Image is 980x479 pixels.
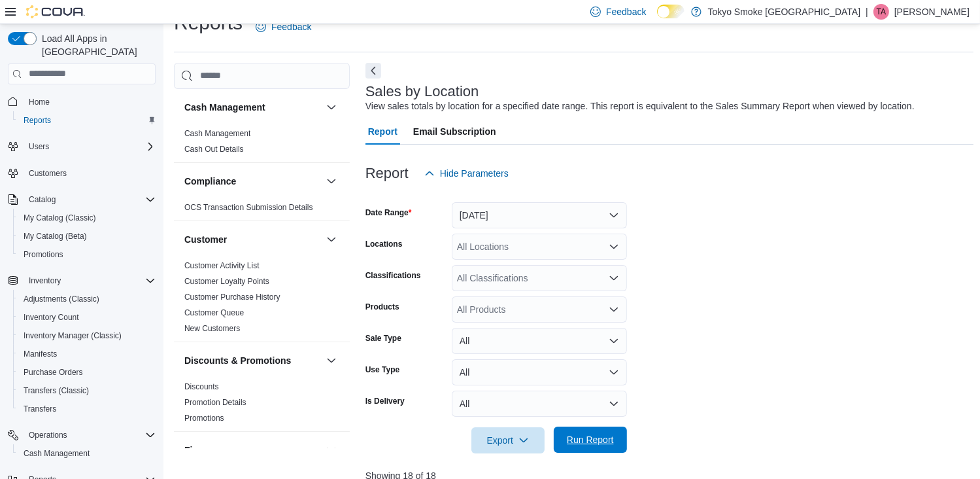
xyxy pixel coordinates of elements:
[413,118,496,145] span: Email Subscription
[440,167,509,180] span: Hide Parameters
[18,383,156,399] span: Transfers (Classic)
[3,137,161,156] button: Users
[873,4,889,20] div: Tina Alaouze
[24,427,156,443] span: Operations
[365,239,403,249] label: Locations
[37,32,156,58] span: Load All Apps in [GEOGRAPHIC_DATA]
[18,446,156,461] span: Cash Management
[13,363,161,381] button: Purchase Orders
[18,328,156,344] span: Inventory Manager (Classic)
[184,308,244,318] span: Customer Queue
[324,442,339,458] button: Finance
[18,364,88,380] a: Purchase Orders
[184,144,244,154] span: Cash Out Details
[24,231,87,241] span: My Catalog (Beta)
[24,448,90,459] span: Cash Management
[184,398,246,407] a: Promotion Details
[24,330,122,341] span: Inventory Manager (Classic)
[18,113,156,128] span: Reports
[554,427,627,453] button: Run Report
[24,192,156,207] span: Catalog
[3,92,161,111] button: Home
[24,94,156,110] span: Home
[18,364,156,380] span: Purchase Orders
[184,413,224,423] span: Promotions
[184,292,280,302] span: Customer Purchase History
[24,404,56,414] span: Transfers
[184,145,244,154] a: Cash Out Details
[184,444,219,457] h3: Finance
[184,233,321,246] button: Customer
[324,173,339,189] button: Compliance
[18,228,156,244] span: My Catalog (Beta)
[3,190,161,209] button: Catalog
[365,302,399,312] label: Products
[324,99,339,115] button: Cash Management
[18,310,156,325] span: Inventory Count
[24,427,73,443] button: Operations
[184,354,321,367] button: Discounts & Promotions
[13,444,161,463] button: Cash Management
[184,323,240,334] span: New Customers
[657,5,684,18] input: Dark Mode
[18,346,156,362] span: Manifests
[271,20,311,33] span: Feedback
[184,203,313,212] a: OCS Transaction Submission Details
[471,427,545,453] button: Export
[3,426,161,444] button: Operations
[609,273,619,283] button: Open list of options
[24,294,99,304] span: Adjustments (Classic)
[24,94,55,110] a: Home
[184,381,219,392] span: Discounts
[368,118,397,145] span: Report
[18,383,94,399] a: Transfers (Classic)
[13,227,161,245] button: My Catalog (Beta)
[452,391,627,417] button: All
[184,276,269,287] span: Customer Loyalty Points
[452,328,627,354] button: All
[894,4,970,20] p: [PERSON_NAME]
[184,101,321,114] button: Cash Management
[365,270,421,281] label: Classifications
[18,446,95,461] a: Cash Management
[18,291,105,307] a: Adjustments (Classic)
[24,166,72,181] a: Customers
[3,164,161,183] button: Customers
[29,275,61,286] span: Inventory
[24,367,83,378] span: Purchase Orders
[184,261,260,270] a: Customer Activity List
[184,128,250,139] span: Cash Management
[184,260,260,271] span: Customer Activity List
[184,202,313,213] span: OCS Transaction Submission Details
[184,444,321,457] button: Finance
[365,63,381,79] button: Next
[184,308,244,317] a: Customer Queue
[24,115,51,126] span: Reports
[18,247,156,262] span: Promotions
[184,129,250,138] a: Cash Management
[29,194,56,205] span: Catalog
[18,210,101,226] a: My Catalog (Classic)
[18,310,84,325] a: Inventory Count
[174,126,350,162] div: Cash Management
[606,5,646,18] span: Feedback
[18,210,156,226] span: My Catalog (Classic)
[13,209,161,227] button: My Catalog (Classic)
[13,245,161,264] button: Promotions
[18,328,127,344] a: Inventory Manager (Classic)
[184,414,224,423] a: Promotions
[13,111,161,130] button: Reports
[13,327,161,345] button: Inventory Manager (Classic)
[29,141,49,152] span: Users
[24,139,54,154] button: Users
[866,4,868,20] p: |
[3,272,161,290] button: Inventory
[18,346,62,362] a: Manifests
[184,293,280,302] a: Customer Purchase History
[609,304,619,315] button: Open list of options
[567,433,614,446] span: Run Report
[29,97,50,107] span: Home
[24,192,61,207] button: Catalog
[24,385,89,396] span: Transfers (Classic)
[324,353,339,368] button: Discounts & Promotions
